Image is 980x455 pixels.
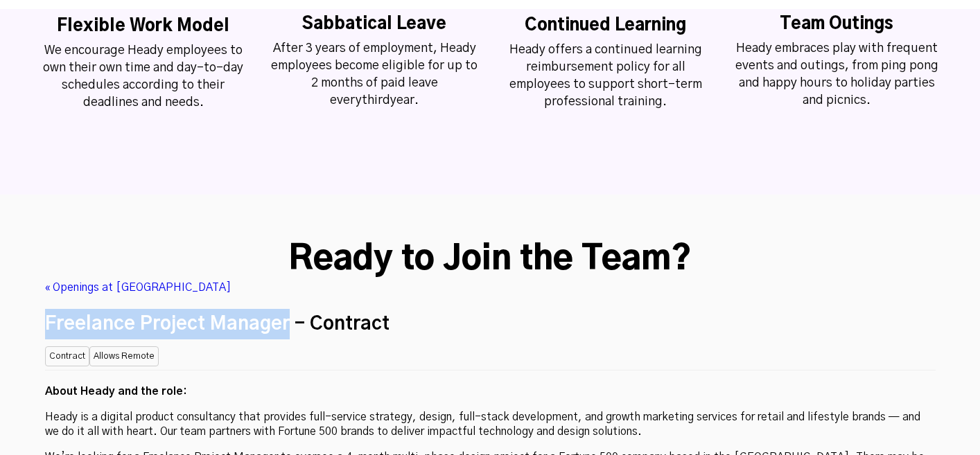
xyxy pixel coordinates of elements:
p: Heady is a digital product consultancy that provides full-service strategy, design, full-stack de... [45,410,936,439]
strong: About Heady and the role: [45,386,187,397]
small: Contract [45,346,89,366]
div: Flexible Work Model [38,16,249,37]
h2: Ready to Join the Team? [45,239,936,280]
div: Heady embraces play with frequent events and outings, from ping pong and happy hours to holiday p... [732,40,943,109]
div: After 3 years of employment, Heady employees become eligible for up to 2 months of paid leave eve... [270,40,480,109]
div: Team Outings [732,14,943,35]
span: third [362,94,390,107]
div: Continued Learning [500,15,711,36]
div: We encourage Heady employees to own their own time and day-to-day schedules according to their de... [38,42,249,111]
div: Sabbatical Leave [270,14,480,35]
div: Heady offers a continued learning reimbursement policy for all employees to support short-term pr... [500,42,711,111]
a: « Openings at [GEOGRAPHIC_DATA] [45,282,231,293]
small: Allows Remote [89,346,159,366]
h2: Freelance Project Manager - Contract [45,309,936,339]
